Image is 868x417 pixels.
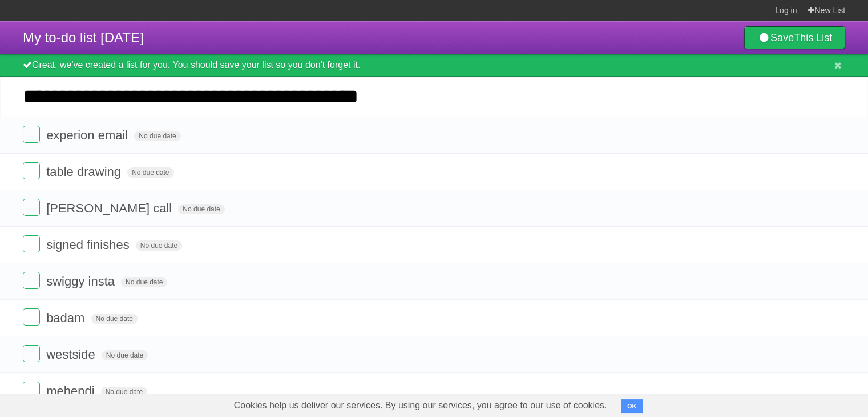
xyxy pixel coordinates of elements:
[134,131,180,141] span: No due date
[121,277,167,287] span: No due date
[23,162,40,179] label: Done
[744,26,845,49] a: SaveThis List
[46,384,97,398] span: mehendi
[101,387,147,397] span: No due date
[794,32,832,43] b: This List
[23,382,40,399] label: Done
[23,308,40,326] label: Done
[46,274,118,288] span: swiggy insta
[46,201,175,215] span: [PERSON_NAME] call
[136,240,182,251] span: No due date
[23,126,40,143] label: Done
[46,165,124,179] span: table drawing
[46,128,131,142] span: experion email
[23,345,40,362] label: Done
[621,399,643,413] button: OK
[23,199,40,216] label: Done
[46,238,132,252] span: signed finishes
[23,30,144,45] span: My to-do list [DATE]
[46,311,87,325] span: badam
[23,272,40,289] label: Done
[102,350,148,360] span: No due date
[127,167,173,178] span: No due date
[178,204,224,214] span: No due date
[23,235,40,252] label: Done
[46,347,98,362] span: westside
[223,394,619,417] span: Cookies help us deliver our services. By using our services, you agree to our use of cookies.
[91,314,138,324] span: No due date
